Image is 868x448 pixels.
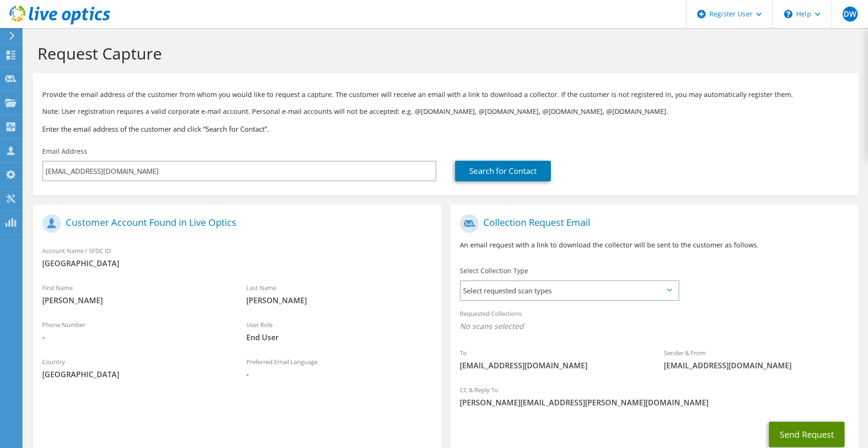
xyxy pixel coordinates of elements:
[664,360,849,371] span: [EMAIL_ADDRESS][DOMAIN_NAME]
[42,214,427,233] h1: Customer Account Found in Live Optics
[42,124,849,134] h3: Enter the email address of the customer and click “Search for Contact”.
[42,106,849,117] p: Note: User registration requires a valid corporate e-mail account. Personal e-mail accounts will ...
[460,360,645,371] span: [EMAIL_ADDRESS][DOMAIN_NAME]
[42,258,432,269] span: [GEOGRAPHIC_DATA]
[42,90,849,100] p: Provide the email address of the customer from whom you would like to request a capture. The cust...
[784,10,792,18] svg: \n
[42,147,87,156] label: Email Address
[450,380,859,412] div: CC & Reply To
[42,332,228,343] span: -
[769,422,845,447] button: Send Request
[450,304,859,338] div: Requested Collections
[33,278,237,310] div: First Name
[843,7,858,22] span: DW
[246,369,432,380] span: -
[460,321,849,331] span: No scans selected
[461,281,678,300] span: Select requested scan types
[246,332,432,343] span: End User
[33,241,441,273] div: Account Name / SFDC ID
[42,369,228,380] span: [GEOGRAPHIC_DATA]
[42,295,228,306] span: [PERSON_NAME]
[460,266,528,276] label: Select Collection Type
[460,240,849,250] p: An email request with a link to download the collector will be sent to the customer as follows.
[655,343,859,375] div: Sender & From
[33,315,237,347] div: Phone Number
[33,352,237,384] div: Country
[237,352,441,384] div: Preferred Email Language
[237,278,441,310] div: Last Name
[246,295,432,306] span: [PERSON_NAME]
[38,44,849,63] h1: Request Capture
[237,315,441,347] div: User Role
[460,397,849,408] span: [PERSON_NAME][EMAIL_ADDRESS][PERSON_NAME][DOMAIN_NAME]
[450,343,655,375] div: To
[455,161,551,181] a: Search for Contact
[460,214,845,233] h1: Collection Request Email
